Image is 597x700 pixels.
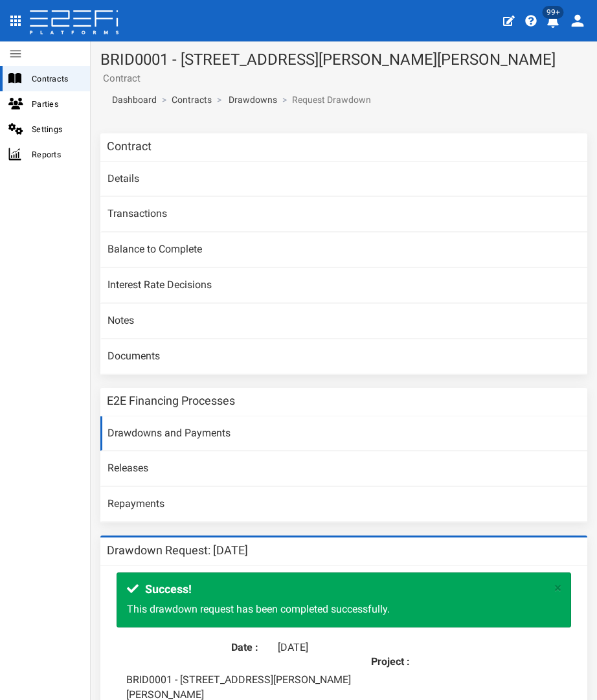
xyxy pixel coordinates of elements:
h3: Contract [107,141,152,152]
span: Parties [32,96,80,111]
div: This drawdown request has been completed successfully. [117,572,571,627]
span: Contracts [32,71,80,86]
a: Balance to Complete [100,232,587,267]
button: × [554,581,561,595]
h3: E2E Financing Processes [107,395,235,407]
span: Reports [32,147,80,162]
label: Date : [117,640,268,655]
a: Contracts [172,93,212,106]
a: Releases [100,451,587,486]
a: Drawdowns [229,93,277,106]
span: Settings [32,122,80,137]
a: Drawdowns and Payments [100,416,587,451]
h4: Success! [127,583,548,596]
small: Contract [100,74,141,84]
a: Dashboard [107,93,157,106]
a: Interest Rate Decisions [100,268,587,303]
a: Details [100,162,587,197]
a: Transactions [100,197,587,232]
h1: BRID0001 - [STREET_ADDRESS][PERSON_NAME][PERSON_NAME] [100,51,587,85]
span: Dashboard [107,95,157,105]
li: Request Drawdown [279,93,371,106]
h3: Drawdown Request: [DATE] [107,545,248,556]
label: Project : [268,655,420,670]
a: Notes [100,304,587,339]
a: Documents [100,339,587,374]
div: [DATE] [268,640,571,655]
a: Repayments [100,487,587,522]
